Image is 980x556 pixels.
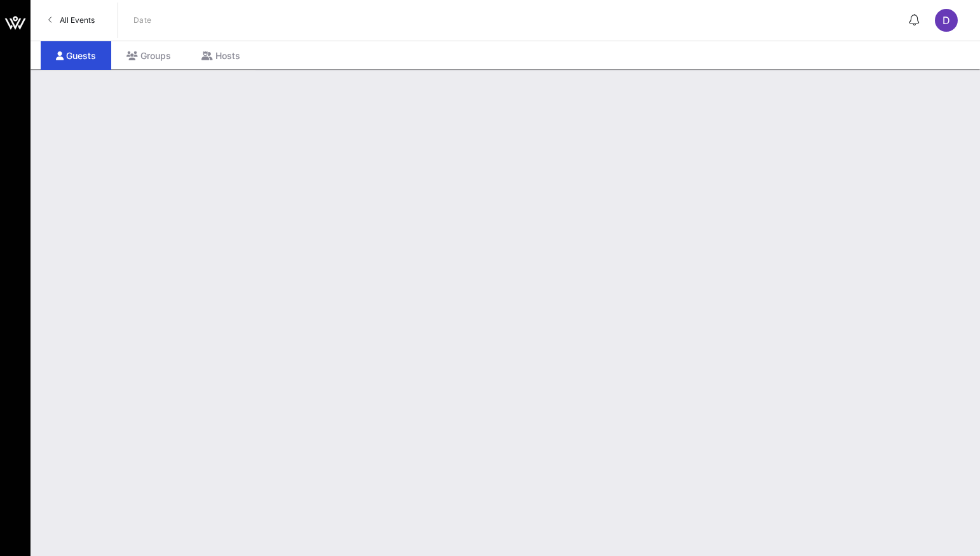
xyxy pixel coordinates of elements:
span: All Events [60,15,95,25]
p: Date [133,14,152,27]
div: Groups [111,41,186,70]
a: All Events [41,10,102,30]
span: D [943,14,950,27]
div: Hosts [186,41,255,70]
div: D [935,9,958,32]
div: Guests [41,41,111,70]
